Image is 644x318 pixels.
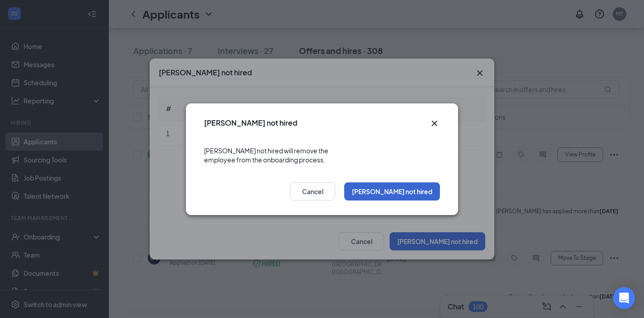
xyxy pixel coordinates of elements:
div: [PERSON_NAME] not hired will remove the employee from the onboarding process. [204,137,440,173]
button: Close [429,118,440,129]
div: Open Intercom Messenger [613,287,635,309]
svg: Cross [429,118,440,129]
h3: [PERSON_NAME] not hired [204,118,298,128]
button: [PERSON_NAME] not hired [344,182,440,201]
button: Cancel [290,182,335,201]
